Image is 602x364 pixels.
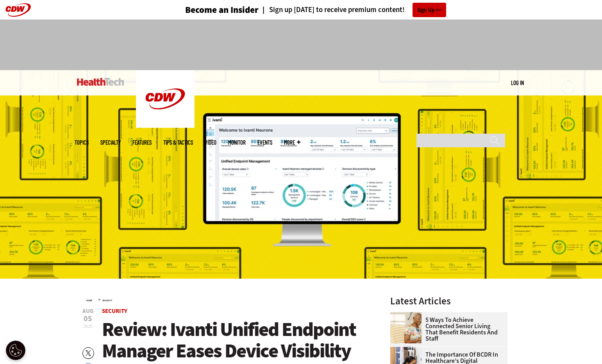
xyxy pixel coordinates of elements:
[390,312,422,343] img: Networking Solutions for Senior Living
[390,317,503,342] a: 5 Ways to Achieve Connected Senior Living That Benefit Residents and Staff
[82,315,94,323] span: 05
[136,122,195,130] a: CDW
[284,140,300,145] span: More
[83,323,93,329] span: 2025
[82,308,94,314] span: Aug
[136,70,195,128] img: Home
[390,296,507,306] h3: Latest Articles
[86,296,370,302] div: »
[6,341,25,360] button: Open Preferences
[6,341,25,360] div: Cookie Settings
[259,6,405,14] a: Sign up [DATE] to receive premium content!
[511,79,524,87] div: User menu
[257,140,272,145] a: Events
[390,347,425,353] a: Doctors reviewing tablet
[390,312,425,318] a: Networking Solutions for Senior Living
[132,140,152,145] a: Features
[102,299,112,302] a: Security
[185,5,259,14] h3: Become an Insider
[156,5,259,14] a: Become an Insider
[102,316,356,364] span: Review: Ivanti Unified Endpoint Manager Eases Device Visibility
[205,140,216,145] a: Video
[159,27,443,62] iframe: advertisement
[100,140,121,145] span: Specialty
[77,78,124,86] img: Home
[102,307,127,315] a: Security
[86,299,92,302] a: Home
[228,140,246,145] a: MonITor
[163,140,193,145] a: Tips & Tactics
[75,140,89,145] span: Topics
[413,3,446,17] a: Sign Up
[511,79,524,86] a: Log in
